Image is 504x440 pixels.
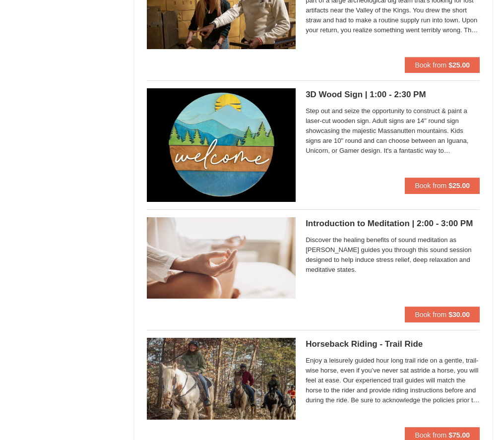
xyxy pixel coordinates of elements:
strong: $25.00 [448,62,470,69]
button: Book from $30.00 [405,307,480,323]
span: Book from [415,62,446,69]
span: Enjoy a leisurely guided hour long trail ride on a gentle, trail-wise horse, even if you’ve never... [306,356,480,406]
h5: Introduction to Meditation | 2:00 - 3:00 PM [306,219,480,229]
span: Book from [415,311,446,319]
h5: Horseback Riding - Trail Ride [306,340,480,350]
h5: 3D Wood Sign | 1:00 - 2:30 PM [306,90,480,100]
span: Book from [415,182,446,190]
button: Book from $25.00 [405,58,480,73]
img: 18871151-71-f4144550.png [147,89,296,202]
img: 18871151-47-855d39d5.jpg [147,218,296,299]
span: Step out and seize the opportunity to construct & paint a laser-cut wooden sign. Adult signs are ... [306,107,480,156]
span: Book from [415,432,446,440]
img: 21584748-79-4e8ac5ed.jpg [147,338,296,420]
strong: $75.00 [448,432,470,440]
button: Book from $25.00 [405,178,480,194]
span: Discover the healing benefits of sound meditation as [PERSON_NAME] guides you through this sound ... [306,236,480,275]
strong: $30.00 [448,311,470,319]
strong: $25.00 [448,182,470,190]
